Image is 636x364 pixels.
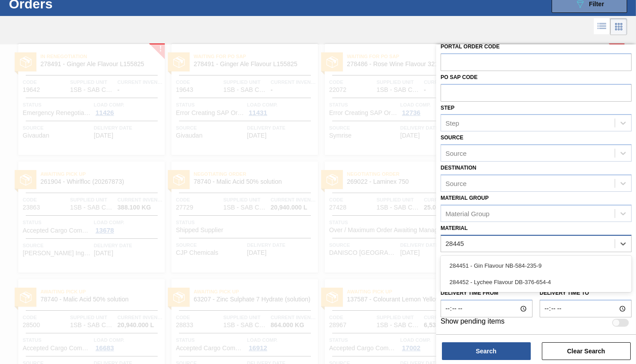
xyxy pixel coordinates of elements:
label: Source [441,135,463,141]
a: !statusIn renegotiation278548 - Neutral Cloud Emulsion QL96077Code19671Supplied Unit1SB - SAB Cha... [471,44,624,155]
a: statusWaiting for PO SAP278486 - Rose Wine Flavour 321027Code22072Supplied Unit1SB - SAB Chamdor ... [318,44,471,155]
a: !statusIn renegotiation278491 - Ginger Ale Flavour L155825Code19642Supplied Unit1SB - SAB Chamdor... [12,44,165,155]
div: Source [445,179,467,187]
div: 284452 - Lychee Flavour DB-376-654-4 [441,274,632,290]
div: Step [445,119,459,127]
label: Delivery time to [540,287,632,300]
label: Delivery time from [441,287,533,300]
div: Source [445,150,467,157]
span: Filter [589,0,604,8]
label: Show pending items [441,317,505,328]
label: Material Group [441,195,489,201]
a: statusWaiting for PO SAP278491 - Ginger Ale Flavour L155825Code19643Supplied Unit1SB - SAB Chamdo... [165,44,318,155]
div: Material Group [445,210,489,217]
label: Destination [441,165,476,171]
div: Card Vision [610,18,627,35]
label: Material [441,225,468,231]
label: PO SAP Code [441,74,477,80]
label: Portal Order Code [441,44,500,50]
div: 284451 - Gin Flavour NB-584-235-9 [441,257,632,274]
label: Step [441,105,454,111]
div: List Vision [594,18,610,35]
